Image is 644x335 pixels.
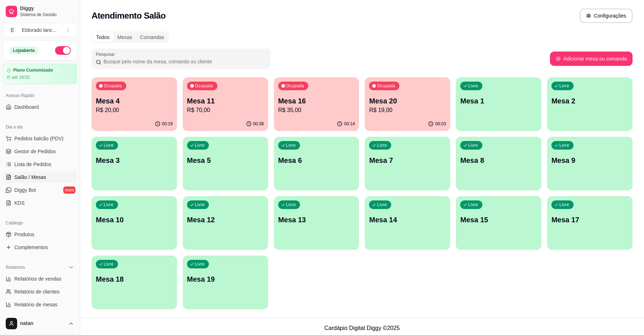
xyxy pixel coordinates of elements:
label: Pesquisar [96,51,117,57]
a: Plano Customizadoaté 16/10 [3,64,77,84]
a: Diggy Botnovo [3,184,77,196]
p: R$ 70,00 [187,106,264,115]
p: Livre [468,202,478,208]
div: Catálogo [3,217,77,229]
p: Mesa 10 [96,215,173,225]
p: R$ 35,00 [278,106,355,115]
button: OcupadaMesa 20R$ 19,0000:03 [365,77,450,131]
div: Acesso Rápido [3,90,77,101]
p: 00:19 [162,121,173,127]
p: Mesa 6 [278,155,355,165]
span: Complementos [14,244,48,251]
span: Lista de Pedidos [14,161,51,168]
article: até 16/10 [12,74,30,80]
button: LivreMesa 10 [92,196,177,250]
span: E [9,26,16,34]
span: Pedidos balcão (PDV) [14,135,64,142]
button: LivreMesa 7 [365,137,450,190]
p: Livre [377,202,387,208]
p: Mesa 15 [460,215,537,225]
p: Livre [195,142,205,148]
button: LivreMesa 3 [92,137,177,190]
p: Mesa 4 [96,96,173,106]
p: Livre [104,142,114,148]
a: Relatório de mesas [3,299,77,310]
p: Mesa 7 [369,155,446,165]
p: Livre [377,142,387,148]
p: Mesa 13 [278,215,355,225]
button: LivreMesa 9 [547,137,633,190]
span: Produtos [14,231,34,238]
button: LivreMesa 13 [274,196,359,250]
p: Livre [195,202,205,208]
button: LivreMesa 17 [547,196,633,250]
button: LivreMesa 19 [183,256,268,309]
button: LivreMesa 14 [365,196,450,250]
div: Dia a dia [3,121,77,133]
button: Pedidos balcão (PDV) [3,133,77,144]
p: Livre [104,261,114,267]
p: Ocupada [377,83,395,89]
button: LivreMesa 15 [456,196,541,250]
p: Livre [559,83,569,89]
p: Livre [104,202,114,208]
p: Mesa 17 [551,215,628,225]
p: Mesa 14 [369,215,446,225]
p: Mesa 19 [187,274,264,284]
button: OcupadaMesa 16R$ 35,0000:14 [274,77,359,131]
p: Livre [559,142,569,148]
a: Relatório de fidelidadenovo [3,312,77,323]
p: 00:38 [253,121,264,127]
button: LivreMesa 1 [456,77,541,131]
p: 00:14 [344,121,355,127]
p: Mesa 5 [187,155,264,165]
h2: Atendimento Salão [92,10,166,21]
span: Diggy Bot [14,186,36,194]
span: natan [20,320,65,327]
p: Mesa 20 [369,96,446,106]
div: Eldorado lanc ... [22,26,56,34]
a: Relatório de clientes [3,286,77,297]
p: Livre [468,83,478,89]
button: LivreMesa 5 [183,137,268,190]
span: KDS [14,199,25,207]
p: Livre [559,202,569,208]
span: Dashboard [14,103,39,111]
input: Pesquisar [101,58,266,65]
button: LivreMesa 12 [183,196,268,250]
div: Mesas [113,32,136,42]
p: Ocupada [195,83,213,89]
article: Plano Customizado [13,68,53,73]
p: Livre [286,202,296,208]
span: Sistema de Gestão [20,12,74,18]
p: Mesa 3 [96,155,173,165]
a: Complementos [3,242,77,253]
button: LivreMesa 2 [547,77,633,131]
p: Mesa 12 [187,215,264,225]
p: Livre [195,261,205,267]
span: Relatório de clientes [14,288,60,295]
button: natan [3,315,77,332]
a: Dashboard [3,101,77,113]
div: Comandas [136,32,168,42]
p: Mesa 16 [278,96,355,106]
span: Diggy [20,5,74,12]
p: Livre [286,142,296,148]
p: Mesa 8 [460,155,537,165]
a: KDS [3,197,77,209]
p: Mesa 18 [96,274,173,284]
p: Mesa 11 [187,96,264,106]
a: Gestor de Pedidos [3,146,77,157]
p: 00:03 [435,121,446,127]
button: OcupadaMesa 11R$ 70,0000:38 [183,77,268,131]
a: Salão / Mesas [3,171,77,183]
span: Salão / Mesas [14,174,46,181]
div: Todos [92,32,113,42]
p: Livre [468,142,478,148]
p: Ocupada [286,83,304,89]
p: Mesa 9 [551,155,628,165]
button: Adicionar mesa ou comanda [550,52,633,66]
button: Alterar Status [55,46,71,55]
button: LivreMesa 18 [92,256,177,309]
p: Ocupada [104,83,122,89]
